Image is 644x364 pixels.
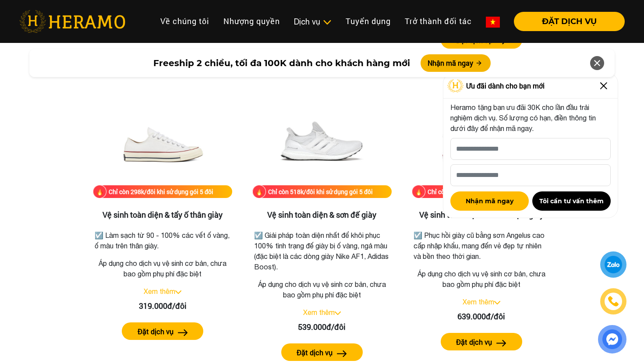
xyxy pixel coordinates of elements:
a: Tuyển dụng [339,12,398,31]
div: Chỉ còn 298k/đôi khi sử dụng gói 5 đôi [109,187,213,196]
div: Dịch vụ [294,16,332,28]
a: Xem thêm [144,287,175,295]
span: Ưu đãi dành cho bạn mới [466,81,545,91]
a: Xem thêm [303,308,335,316]
img: Vệ sinh toàn diện & sơn đế giày [278,98,366,185]
h3: Vệ sinh toàn diện & sơn đế giày [252,210,392,220]
a: Trở thành đối tác [398,12,479,31]
img: arrow_down.svg [175,290,181,294]
img: Close [597,79,611,93]
img: subToggleIcon [322,18,332,27]
img: arrow [496,340,506,346]
img: arrow [178,329,188,336]
p: Áp dụng cho dịch vụ vệ sinh cơ bản, chưa bao gồm phụ phí đặc biệt [412,269,551,290]
a: Nhượng quyền [216,12,287,31]
a: Về chúng tôi [153,12,216,31]
button: Đặt dịch vụ [281,343,363,361]
img: fire.png [252,185,266,198]
a: Đặt dịch vụ arrow [252,343,392,361]
label: Đặt dịch vụ [138,326,173,337]
span: Freeship 2 chiều, tối đa 100K dành cho khách hàng mới [153,57,410,70]
div: 639.000đ/đôi [412,311,551,322]
button: Tôi cần tư vấn thêm [532,191,611,211]
h3: Vệ sinh toàn diện & sơn nhuộm giày [412,210,551,220]
img: heramo-logo.png [19,10,125,33]
img: vn-flag.png [486,17,500,28]
label: Đặt dịch vụ [456,337,492,347]
p: Áp dụng cho dịch vụ vệ sinh cơ bản, chưa bao gồm phụ phí đặc biệt [252,279,392,300]
img: phone-icon [607,295,620,308]
img: Logo [447,79,464,92]
img: arrow_down.svg [494,301,500,304]
a: Đặt dịch vụ arrow [93,322,232,340]
p: ☑️ Làm sạch từ 90 - 100% các vết ố vàng, ố màu trên thân giày. [95,230,230,251]
img: Vệ sinh toàn diện & tẩy ố thân giày [119,98,206,185]
p: ☑️ Phục hồi giày cũ bằng sơn Angelus cao cấp nhập khẩu, mang đến vẻ đẹp tự nhiên và bền theo thời... [414,230,549,262]
img: fire.png [93,185,106,198]
button: ĐẶT DỊCH VỤ [514,12,625,31]
img: arrow [337,350,347,357]
div: 539.000đ/đôi [252,321,392,333]
button: Đặt dịch vụ [122,322,203,340]
p: Heramo tặng bạn ưu đãi 30K cho lần đầu trải nghiệm dịch vụ. Số lượng có hạn, điền thông tin dưới ... [450,102,611,134]
label: Đặt dịch vụ [297,347,333,358]
p: ☑️ Giải pháp toàn diện nhất để khôi phục 100% tình trạng đế giày bị ố vàng, ngả màu (đặc biệt là ... [254,230,390,272]
a: Xem thêm [463,298,494,306]
img: fire.png [412,185,425,198]
a: ĐẶT DỊCH VỤ [507,18,625,25]
div: Chỉ còn 518k/đôi khi sử dụng gói 5 đôi [268,187,373,196]
img: arrow_down.svg [335,311,341,315]
p: Áp dụng cho dịch vụ vệ sinh cơ bản, chưa bao gồm phụ phí đặc biệt [93,258,232,279]
button: Nhận mã ngay [421,54,491,72]
button: Nhận mã ngay [450,191,529,211]
img: Vệ sinh toàn diện & sơn nhuộm giày [438,98,525,185]
a: Đặt dịch vụ arrow [412,333,551,350]
div: 319.000đ/đôi [93,300,232,312]
a: phone-icon [601,289,626,314]
button: Đặt dịch vụ [441,333,522,350]
h3: Vệ sinh toàn diện & tẩy ố thân giày [93,210,232,220]
div: Chỉ còn 618k/đôi khi sử dụng gói 5 đôi [428,187,532,196]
